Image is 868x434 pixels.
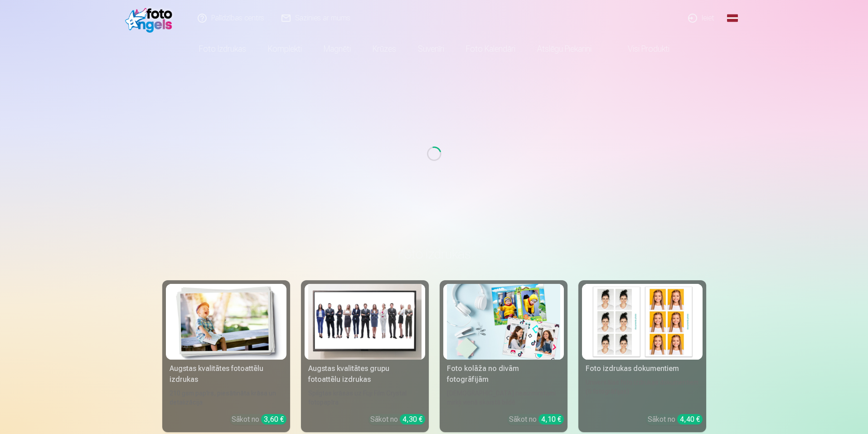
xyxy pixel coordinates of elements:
div: Sākot no [232,414,286,425]
a: Foto izdrukas dokumentiemFoto izdrukas dokumentiemUniversālas foto izdrukas dokumentiem (6 fotogr... [578,280,706,432]
a: Magnēti [313,36,362,62]
img: /fa1 [125,4,177,33]
div: 210 gsm papīrs, piesātināta krāsa un detalizācija [166,389,286,407]
div: Augstas kvalitātes fotoattēlu izdrukas [166,363,286,385]
div: Sākot no [370,414,425,425]
a: Atslēgu piekariņi [526,36,602,62]
div: Universālas foto izdrukas dokumentiem (6 fotogrāfijas) [582,378,703,407]
div: Spilgtas krāsas uz Fuji Film Crystal fotopapīra [305,389,425,407]
div: Foto izdrukas dokumentiem [582,363,703,374]
div: 4,10 € [538,414,564,424]
a: Komplekti [257,36,313,62]
img: Augstas kvalitātes grupu fotoattēlu izdrukas [308,284,422,360]
a: Augstas kvalitātes fotoattēlu izdrukasAugstas kvalitātes fotoattēlu izdrukas210 gsm papīrs, piesā... [162,280,290,432]
img: Foto kolāža no divām fotogrāfijām [447,284,560,360]
a: Krūzes [362,36,407,62]
a: Augstas kvalitātes grupu fotoattēlu izdrukasAugstas kvalitātes grupu fotoattēlu izdrukasSpilgtas ... [301,280,429,432]
h3: Foto izdrukas [170,246,699,262]
div: [DEMOGRAPHIC_DATA] neaizmirstami mirkļi vienā skaistā bildē [443,389,564,407]
div: 3,60 € [261,414,286,424]
div: 4,30 € [400,414,425,424]
div: Foto kolāža no divām fotogrāfijām [443,363,564,385]
img: Foto izdrukas dokumentiem [586,284,699,360]
a: Foto kolāža no divām fotogrāfijāmFoto kolāža no divām fotogrāfijām[DEMOGRAPHIC_DATA] neaizmirstam... [440,280,567,432]
div: Augstas kvalitātes grupu fotoattēlu izdrukas [305,363,425,385]
div: Sākot no [509,414,564,425]
a: Foto izdrukas [188,36,257,62]
div: Sākot no [648,414,703,425]
a: Visi produkti [602,36,680,62]
a: Suvenīri [407,36,455,62]
a: Foto kalendāri [455,36,526,62]
img: Augstas kvalitātes fotoattēlu izdrukas [170,284,283,360]
div: 4,40 € [677,414,703,424]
